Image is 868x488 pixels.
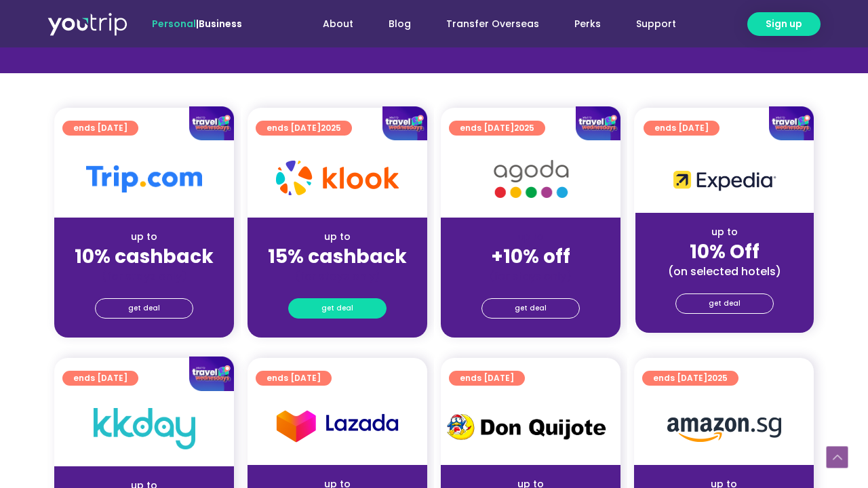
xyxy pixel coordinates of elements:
[288,298,387,319] a: get deal
[75,243,214,270] strong: 10% cashback
[491,243,570,270] strong: +10% off
[707,372,728,384] span: 2025
[65,230,223,244] div: up to
[429,12,557,37] a: Transfer Overseas
[305,12,371,37] a: About
[452,269,610,283] div: (for stays only)
[95,298,193,319] a: get deal
[258,269,416,283] div: (for stays only)
[690,239,759,265] strong: 10% Off
[128,299,160,318] span: get deal
[199,17,242,30] a: Business
[258,230,416,244] div: up to
[642,371,738,386] a: ends [DATE]2025
[371,12,429,37] a: Blog
[481,298,580,319] a: get deal
[279,12,694,37] nav: Menu
[152,17,196,30] span: Personal
[557,12,618,37] a: Perks
[268,243,407,270] strong: 15% cashback
[675,293,774,314] a: get deal
[152,17,242,30] span: |
[449,371,525,386] a: ends [DATE]
[766,17,802,31] span: Sign up
[747,12,821,36] a: Sign up
[653,371,728,386] span: ends [DATE]
[256,371,332,386] a: ends [DATE]
[321,299,353,318] span: get deal
[518,230,543,243] span: up to
[646,264,803,279] div: (on selected hotels)
[709,294,741,313] span: get deal
[646,225,803,239] div: up to
[65,269,223,283] div: (for stays only)
[618,12,694,37] a: Support
[267,371,321,386] span: ends [DATE]
[460,371,514,386] span: ends [DATE]
[515,299,547,318] span: get deal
